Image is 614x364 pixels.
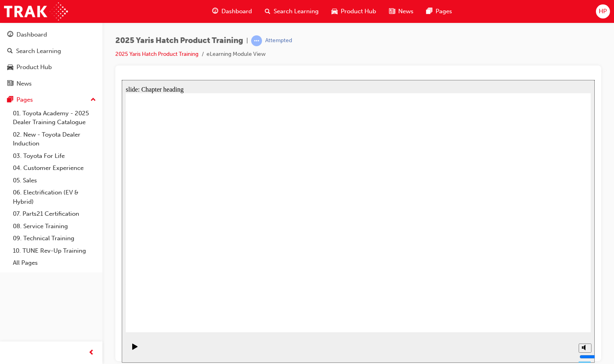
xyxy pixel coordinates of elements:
[7,64,13,71] span: car-icon
[7,48,13,55] span: search-icon
[453,257,469,283] div: misc controls
[258,3,325,20] a: search-iconSearch Learning
[10,107,99,129] a: 01. Toyota Academy - 2025 Dealer Training Catalogue
[88,348,94,358] span: prev-icon
[457,264,470,273] button: Mute (Ctrl+Alt+M)
[3,76,99,91] a: News
[3,26,99,92] button: DashboardSearch LearningProduct HubNews
[389,6,395,16] span: news-icon
[341,7,376,16] span: Product Hub
[10,220,99,233] a: 08. Service Training
[7,96,13,104] span: pages-icon
[212,6,218,16] span: guage-icon
[436,7,452,16] span: Pages
[265,37,292,45] div: Attempted
[206,3,258,20] a: guage-iconDashboard
[115,36,243,45] span: 2025 Yaris Hatch Product Training
[10,129,99,150] a: 02. New - Toyota Dealer Induction
[207,50,266,59] li: eLearning Module View
[420,3,458,20] a: pages-iconPages
[7,31,13,39] span: guage-icon
[16,47,61,56] div: Search Learning
[265,6,270,16] span: search-icon
[16,63,52,72] div: Product Hub
[246,36,248,45] span: |
[10,162,99,174] a: 04. Customer Experience
[16,79,32,88] div: News
[332,6,338,16] span: car-icon
[3,60,99,75] a: Product Hub
[115,51,199,57] a: 2025 Yaris Hatch Product Training
[10,186,99,208] a: 06. Electrification (EV & Hybrid)
[7,80,13,88] span: news-icon
[251,35,262,46] span: learningRecordVerb_ATTEMPT-icon
[4,257,18,283] div: playback controls
[426,6,432,16] span: pages-icon
[3,44,99,59] a: Search Learning
[16,30,47,39] div: Dashboard
[221,7,252,16] span: Dashboard
[90,95,96,105] span: up-icon
[10,245,99,257] a: 10. TUNE Rev-Up Training
[596,4,610,18] button: HP
[10,257,99,269] a: All Pages
[3,27,99,42] a: Dashboard
[274,7,319,16] span: Search Learning
[16,95,33,104] div: Pages
[3,92,99,107] button: Pages
[10,208,99,220] a: 07. Parts21 Certification
[458,274,510,280] input: volume
[325,3,383,20] a: car-iconProduct Hub
[383,3,420,20] a: news-iconNews
[599,7,607,16] span: HP
[10,232,99,245] a: 09. Technical Training
[10,150,99,162] a: 03. Toyota For Life
[4,2,68,20] img: Trak
[398,7,413,16] span: News
[10,174,99,187] a: 05. Sales
[4,263,18,277] button: Play (Ctrl+Alt+P)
